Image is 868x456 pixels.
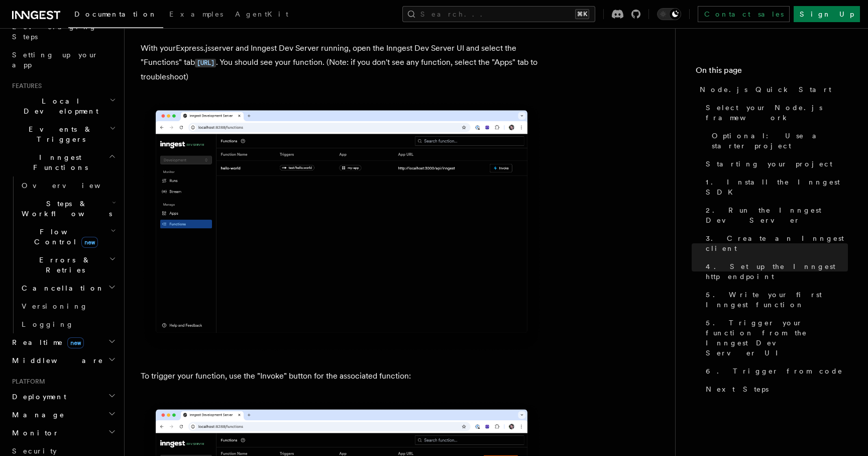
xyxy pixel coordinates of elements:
[706,177,848,197] span: 1. Install the Inngest SDK
[402,6,595,22] button: Search...⌘K
[8,406,118,424] button: Manage
[702,99,848,127] a: Select your Node.js framework
[8,124,110,144] span: Events & Triggers
[141,369,542,383] p: To trigger your function, use the "Invoke" button for the associated function:
[8,351,118,370] button: Middleware
[22,302,88,310] span: Versioning
[706,205,848,225] span: 2. Run the Inngest Dev Server
[8,46,118,74] a: Setting up your app
[708,127,848,155] a: Optional: Use a starter project
[8,176,118,333] div: Inngest Functions
[702,314,848,362] a: 5. Trigger your function from the Inngest Dev Server UI
[68,3,163,28] a: Documentation
[195,59,216,67] code: [URL]
[22,181,125,190] span: Overview
[18,195,118,223] button: Steps & Workflows
[18,255,109,275] span: Errors & Retries
[702,201,848,229] a: 2. Run the Inngest Dev Server
[657,8,681,20] button: Toggle dark mode
[702,229,848,257] a: 3. Create an Inngest client
[706,318,848,358] span: 5. Trigger your function from the Inngest Dev Server UI
[169,10,223,18] span: Examples
[706,261,848,282] span: 4. Set up the Inngest http endpoint
[18,251,118,279] button: Errors & Retries
[163,3,229,27] a: Examples
[706,290,848,310] span: 5. Write your first Inngest function
[141,41,542,84] p: With your Express.js server and Inngest Dev Server running, open the Inngest Dev Server UI and se...
[8,392,66,402] span: Deployment
[229,3,294,27] a: AgentKit
[8,96,110,116] span: Local Development
[696,80,848,99] a: Node.js Quick Start
[18,176,118,195] a: Overview
[141,100,542,353] img: Inngest Dev Server web interface's functions tab with functions listed
[8,355,103,366] span: Middleware
[12,51,98,69] span: Setting up your app
[18,297,118,315] a: Versioning
[700,84,831,95] span: Node.js Quick Start
[8,388,118,406] button: Deployment
[235,10,288,18] span: AgentKit
[18,279,118,297] button: Cancellation
[22,320,74,328] span: Logging
[18,199,112,219] span: Steps & Workflows
[8,92,118,120] button: Local Development
[8,152,108,172] span: Inngest Functions
[712,131,848,151] span: Optional: Use a starter project
[195,57,216,67] a: [URL]
[12,447,57,455] span: Security
[8,148,118,176] button: Inngest Functions
[706,384,769,394] span: Next Steps
[8,428,59,438] span: Monitor
[67,337,84,348] span: new
[8,18,118,46] a: Leveraging Steps
[696,64,848,80] h4: On this page
[706,366,843,376] span: 6. Trigger from code
[702,155,848,173] a: Starting your project
[702,257,848,286] a: 4. Set up the Inngest http endpoint
[575,9,589,19] kbd: ⌘K
[8,333,118,351] button: Realtimenew
[18,227,111,247] span: Flow Control
[698,6,790,22] a: Contact sales
[706,233,848,253] span: 3. Create an Inngest client
[706,103,848,123] span: Select your Node.js framework
[8,378,45,386] span: Platform
[8,120,118,148] button: Events & Triggers
[8,82,42,90] span: Features
[702,286,848,314] a: 5. Write your first Inngest function
[702,380,848,398] a: Next Steps
[706,159,832,169] span: Starting your project
[81,237,98,248] span: new
[74,10,157,18] span: Documentation
[702,362,848,380] a: 6. Trigger from code
[8,337,84,347] span: Realtime
[8,410,65,420] span: Manage
[18,315,118,333] a: Logging
[18,283,104,293] span: Cancellation
[702,173,848,201] a: 1. Install the Inngest SDK
[8,424,118,442] button: Monitor
[794,6,860,22] a: Sign Up
[18,223,118,251] button: Flow Controlnew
